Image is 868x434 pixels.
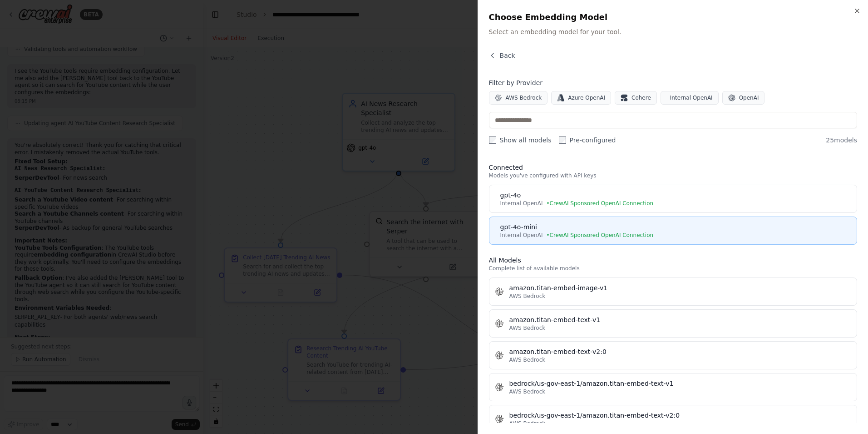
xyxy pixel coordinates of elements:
[615,91,657,105] button: Cohere
[509,283,851,293] div: amazon.titan-embed-image-v1
[509,356,546,363] span: AWS Bedrock
[489,91,548,105] button: AWS Bedrock
[489,265,857,272] p: Complete list of available models
[489,309,857,338] button: amazon.titan-embed-text-v1AWS Bedrock
[489,373,857,401] button: bedrock/us-gov-east-1/amazon.titan-embed-text-v1AWS Bedrock
[559,136,616,145] label: Pre-configured
[489,278,857,306] button: amazon.titan-embed-image-v1AWS Bedrock
[559,136,566,144] input: Pre-configured
[489,136,552,145] label: Show all models
[509,347,851,356] div: amazon.titan-embed-text-v2:0
[489,217,857,245] button: gpt-4o-miniInternal OpenAI•CrewAI Sponsored OpenAI Connection
[489,172,857,179] p: Models you've configured with API keys
[631,94,651,101] span: Cohere
[568,94,605,101] span: Azure OpenAI
[722,91,765,105] button: OpenAI
[500,51,515,60] span: Back
[500,200,543,207] span: Internal OpenAI
[500,222,851,232] div: gpt-4o-mini
[489,51,515,60] button: Back
[509,293,546,300] span: AWS Bedrock
[551,91,611,105] button: Azure OpenAI
[509,420,546,427] span: AWS Bedrock
[489,256,857,265] h3: All Models
[546,200,653,207] span: • CrewAI Sponsored OpenAI Connection
[489,341,857,369] button: amazon.titan-embed-text-v2:0AWS Bedrock
[500,191,851,200] div: gpt-4o
[739,94,759,101] span: OpenAI
[661,91,719,105] button: Internal OpenAI
[489,78,857,87] h4: Filter by Provider
[509,379,851,388] div: bedrock/us-gov-east-1/amazon.titan-embed-text-v1
[509,411,851,420] div: bedrock/us-gov-east-1/amazon.titan-embed-text-v2:0
[489,136,496,144] input: Show all models
[489,27,857,36] p: Select an embedding model for your tool.
[489,163,857,172] h3: Connected
[546,232,653,239] span: • CrewAI Sponsored OpenAI Connection
[489,11,857,24] h2: Choose Embedding Model
[509,324,546,332] span: AWS Bedrock
[509,388,546,395] span: AWS Bedrock
[670,94,713,101] span: Internal OpenAI
[489,405,857,433] button: bedrock/us-gov-east-1/amazon.titan-embed-text-v2:0AWS Bedrock
[506,94,542,101] span: AWS Bedrock
[826,136,857,145] span: 25 models
[500,232,543,239] span: Internal OpenAI
[489,185,857,213] button: gpt-4oInternal OpenAI•CrewAI Sponsored OpenAI Connection
[509,315,851,324] div: amazon.titan-embed-text-v1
